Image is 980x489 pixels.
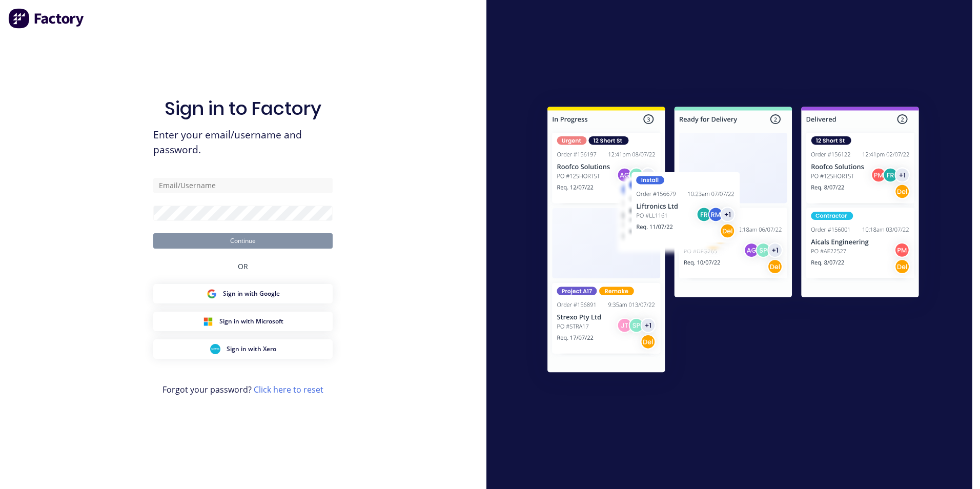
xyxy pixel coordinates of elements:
a: Click here to reset [254,384,323,395]
span: Sign in with Google [223,289,280,298]
span: Sign in with Xero [227,344,276,354]
div: OR [238,249,248,284]
button: Continue [153,233,333,249]
img: Sign in [525,86,942,397]
span: Forgot your password? [162,383,323,396]
img: Microsoft Sign in [203,316,213,327]
span: Sign in with Microsoft [219,317,283,326]
span: Enter your email/username and password. [153,128,333,157]
img: Google Sign in [207,289,217,299]
button: Microsoft Sign inSign in with Microsoft [153,312,333,331]
h1: Sign in to Factory [165,97,321,119]
input: Email/Username [153,178,333,193]
img: Factory [8,8,85,29]
img: Xero Sign in [210,344,220,354]
button: Google Sign inSign in with Google [153,284,333,303]
button: Xero Sign inSign in with Xero [153,339,333,359]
